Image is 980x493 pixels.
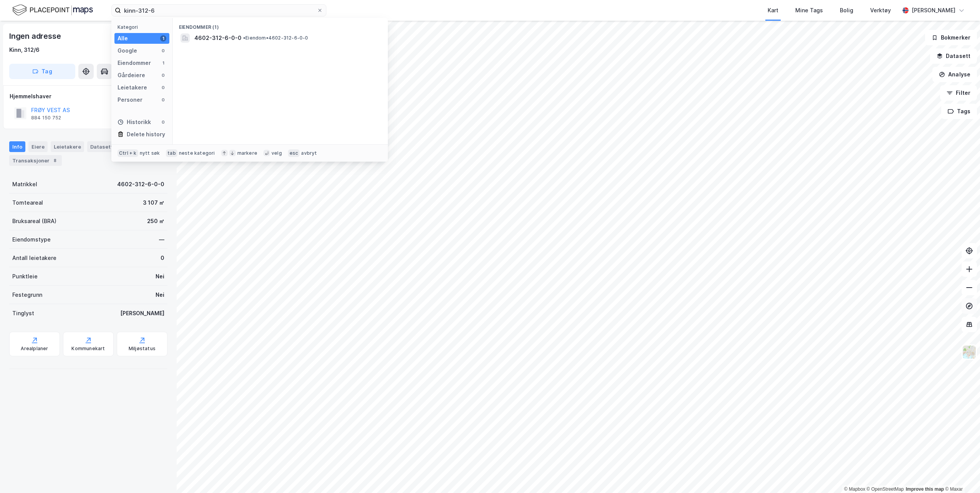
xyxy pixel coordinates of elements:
[12,180,37,189] div: Matrikkel
[140,150,160,156] div: nytt søk
[117,180,164,189] div: 4602-312-6-0-0
[940,85,977,101] button: Filter
[87,141,116,152] div: Datasett
[160,97,166,103] div: 0
[129,346,156,352] div: Miljøstatus
[161,253,164,263] div: 0
[12,217,56,226] div: Bruksareal (BRA)
[941,104,977,119] button: Tags
[795,6,823,15] div: Mine Tags
[243,35,245,41] span: •
[932,67,977,82] button: Analyse
[867,486,904,492] a: OpenStreetMap
[71,346,105,352] div: Kommunekart
[925,30,977,45] button: Bokmerker
[271,150,282,156] div: velg
[118,83,147,92] div: Leietakere
[31,115,61,121] div: 884 150 752
[288,149,300,157] div: esc
[143,198,164,207] div: 3 107 ㎡
[121,5,317,16] input: Søk på adresse, matrikkel, gårdeiere, leietakere eller personer
[127,130,165,139] div: Delete history
[28,141,48,152] div: Eiere
[118,24,169,30] div: Kategori
[51,141,84,152] div: Leietakere
[12,3,93,17] img: logo.f888ab2527a4732fd821a326f86c7f29.svg
[51,157,59,164] div: 8
[906,486,944,492] a: Improve this map
[237,150,257,156] div: markere
[118,58,151,68] div: Eiendommer
[12,235,51,244] div: Eiendomstype
[942,456,980,493] iframe: Chat Widget
[118,95,142,104] div: Personer
[160,60,166,66] div: 1
[156,272,164,281] div: Nei
[194,33,242,43] span: 4602-312-6-0-0
[243,35,308,41] span: Eiendom • 4602-312-6-0-0
[118,46,137,55] div: Google
[160,119,166,125] div: 0
[166,149,177,157] div: tab
[21,346,48,352] div: Arealplaner
[160,72,166,78] div: 0
[12,290,42,299] div: Festegrunn
[159,235,164,244] div: —
[301,150,317,156] div: avbryt
[10,92,167,101] div: Hjemmelshaver
[930,48,977,64] button: Datasett
[118,71,145,80] div: Gårdeiere
[12,309,34,318] div: Tinglyst
[912,6,955,15] div: [PERSON_NAME]
[160,48,166,54] div: 0
[768,6,778,15] div: Kart
[844,486,865,492] a: Mapbox
[160,84,166,91] div: 0
[120,309,164,318] div: [PERSON_NAME]
[118,34,128,43] div: Alle
[9,45,40,55] div: Kinn, 312/6
[12,253,56,263] div: Antall leietakere
[173,18,388,32] div: Eiendommer (1)
[12,198,43,207] div: Tomteareal
[840,6,853,15] div: Bolig
[118,117,151,127] div: Historikk
[9,141,25,152] div: Info
[9,30,62,42] div: Ingen adresse
[179,150,215,156] div: neste kategori
[147,217,164,226] div: 250 ㎡
[156,290,164,299] div: Nei
[160,35,166,41] div: 1
[962,345,977,359] img: Z
[9,64,75,79] button: Tag
[9,155,62,166] div: Transaksjoner
[12,272,38,281] div: Punktleie
[118,149,138,157] div: Ctrl + k
[870,6,891,15] div: Verktøy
